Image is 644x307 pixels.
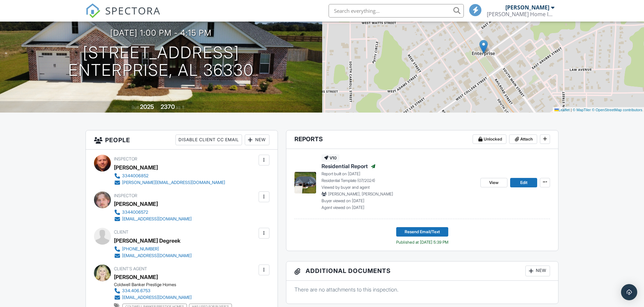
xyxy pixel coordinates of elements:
[114,209,192,216] a: 3344006572
[294,286,550,293] p: There are no attachments to this inspection.
[505,4,549,11] div: [PERSON_NAME]
[621,284,637,300] div: Open Intercom Messenger
[286,262,558,281] h3: Additional Documents
[122,246,159,252] div: [PHONE_NUMBER]
[176,105,185,110] span: sq. ft.
[554,108,570,112] a: Leaflet
[132,105,139,110] span: Built
[479,40,488,54] img: Marker
[114,216,192,222] a: [EMAIL_ADDRESS][DOMAIN_NAME]
[114,287,228,294] a: 334.406.6753
[114,179,225,186] a: [PERSON_NAME][EMAIL_ADDRESS][DOMAIN_NAME]
[114,282,233,287] div: Coldwell Banker Prestige Homes
[122,216,192,222] div: [EMAIL_ADDRESS][DOMAIN_NAME]
[114,199,158,209] div: [PERSON_NAME]
[114,229,128,235] span: Client
[175,134,242,145] div: Disable Client CC Email
[114,252,192,259] a: [EMAIL_ADDRESS][DOMAIN_NAME]
[86,3,100,18] img: The Best Home Inspection Software - Spectora
[86,130,278,150] h3: People
[114,173,225,179] a: 3344006852
[114,156,137,161] span: Inspector
[573,108,591,112] a: © MapTiler
[114,246,192,252] a: [PHONE_NUMBER]
[114,162,158,173] div: [PERSON_NAME]
[105,3,161,18] span: SPECTORA
[122,288,150,294] div: 334.406.6753
[114,193,137,198] span: Inspector
[571,108,572,112] span: |
[140,103,154,110] div: 2025
[114,272,158,282] a: [PERSON_NAME]
[122,295,192,300] div: [EMAIL_ADDRESS][DOMAIN_NAME]
[592,108,642,112] a: © OpenStreetMap contributors
[114,266,147,271] span: Client's Agent
[68,44,254,80] h1: [STREET_ADDRESS] Enterprise, AL 36330
[329,4,464,18] input: Search everything...
[122,173,148,179] div: 3344006852
[122,210,148,215] div: 3344006572
[122,180,225,185] div: [PERSON_NAME][EMAIL_ADDRESS][DOMAIN_NAME]
[122,253,192,258] div: [EMAIL_ADDRESS][DOMAIN_NAME]
[86,9,161,23] a: SPECTORA
[161,103,175,110] div: 2370
[110,28,212,37] h3: [DATE] 1:00 pm - 4:15 pm
[114,236,181,246] div: [PERSON_NAME] Degreek
[245,134,269,145] div: New
[487,11,554,18] div: Brogden Home Inspections, LLC
[525,266,550,276] div: New
[114,294,228,301] a: [EMAIL_ADDRESS][DOMAIN_NAME]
